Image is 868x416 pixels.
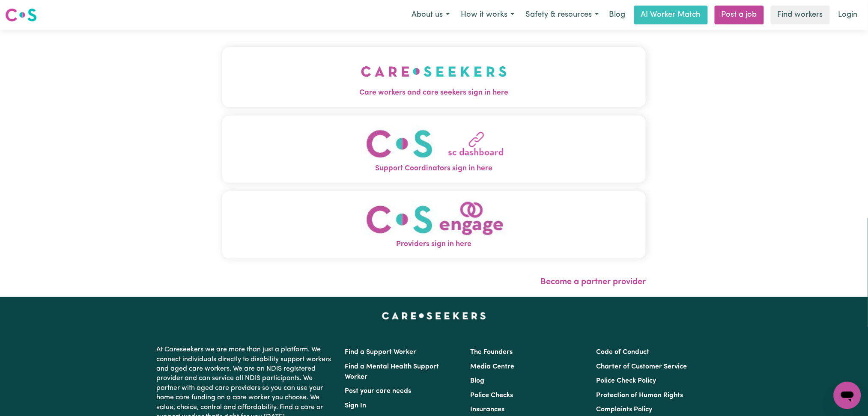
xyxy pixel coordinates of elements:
button: Care workers and care seekers sign in here [222,47,646,107]
a: Post your care needs [345,388,412,395]
a: Charter of Customer Service [596,363,687,370]
a: AI Worker Match [634,6,708,24]
iframe: Button to launch messaging window [834,382,861,409]
img: Careseekers logo [5,7,37,23]
a: Find a Mental Health Support Worker [345,363,439,380]
a: Login [833,6,863,24]
a: Police Checks [471,392,513,399]
span: Care workers and care seekers sign in here [222,87,646,98]
button: Providers sign in here [222,191,646,259]
button: Safety & resources [520,6,604,24]
a: The Founders [471,349,513,356]
a: Complaints Policy [596,406,652,413]
a: Police Check Policy [596,377,656,384]
a: Sign In [345,402,367,409]
a: Careseekers home page [382,312,486,319]
button: Support Coordinators sign in here [222,116,646,183]
a: Find a Support Worker [345,349,417,356]
a: Find workers [771,6,830,24]
a: Careseekers logo [5,5,37,25]
a: Post a job [715,6,764,24]
button: About us [406,6,455,24]
a: Blog [471,377,485,384]
a: Become a partner provider [540,278,646,286]
a: Insurances [471,406,505,413]
span: Support Coordinators sign in here [222,163,646,174]
a: Protection of Human Rights [596,392,683,399]
a: Blog [604,6,631,24]
span: Providers sign in here [222,239,646,250]
button: How it works [455,6,520,24]
a: Code of Conduct [596,349,649,356]
a: Media Centre [471,363,515,370]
